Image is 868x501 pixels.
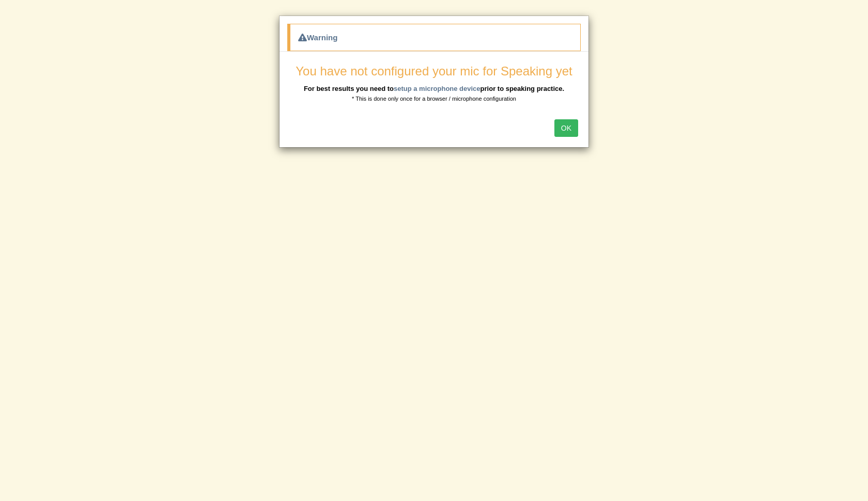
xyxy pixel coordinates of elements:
button: OK [554,119,578,137]
b: For best results you need to prior to speaking practice. [304,85,564,92]
small: * This is done only once for a browser / microphone configuration [352,96,516,102]
div: Warning [287,24,581,51]
a: setup a microphone device [394,85,481,92]
span: You have not configured your mic for Speaking yet [296,64,572,78]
